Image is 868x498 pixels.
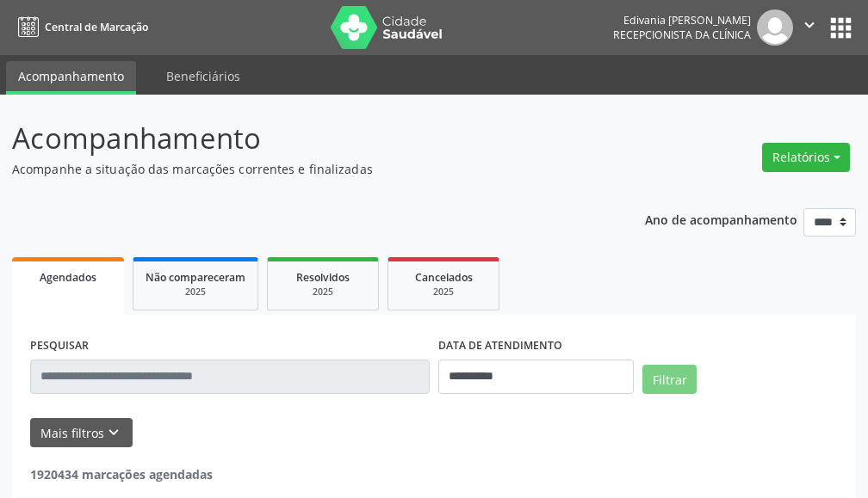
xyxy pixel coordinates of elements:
span: Resolvidos [296,270,350,285]
a: Beneficiários [154,61,252,91]
button: Relatórios [762,143,850,172]
span: Agendados [40,270,96,285]
button: Filtrar [642,365,697,394]
div: 2025 [400,286,487,298]
a: Central de Marcação [12,13,148,41]
p: Acompanhamento [12,117,603,160]
span: Cancelados [415,270,473,285]
strong: 1920434 marcações agendadas [30,466,213,483]
button:  [793,9,826,46]
div: Edivania [PERSON_NAME] [613,13,751,28]
span: Não compareceram [146,270,245,285]
label: PESQUISAR [30,333,89,360]
span: Central de Marcação [45,20,148,34]
span: Recepcionista da clínica [613,28,751,42]
i:  [800,15,819,34]
i: keyboard_arrow_down [104,423,123,442]
button: Mais filtroskeyboard_arrow_down [30,418,133,448]
label: DATA DE ATENDIMENTO [438,333,562,360]
div: 2025 [280,286,366,298]
img: img [757,9,793,46]
button: apps [826,13,856,43]
p: Acompanhe a situação das marcações correntes e finalizadas [12,160,603,178]
a: Acompanhamento [6,61,136,95]
div: 2025 [146,286,245,298]
p: Ano de acompanhamento [645,208,797,230]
